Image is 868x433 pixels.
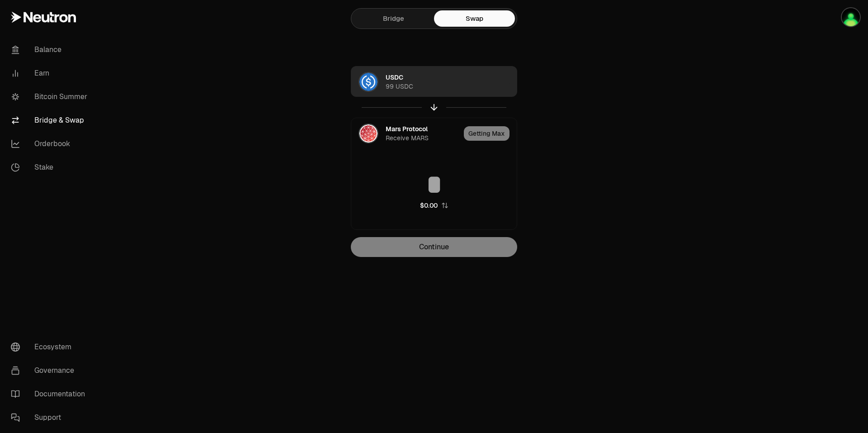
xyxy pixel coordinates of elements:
[4,85,98,109] a: Bitcoin Summer
[842,8,860,26] img: SparcoGx
[434,10,515,27] a: Swap
[4,156,98,179] a: Stake
[386,82,413,91] div: 99 USDC
[4,406,98,429] a: Support
[420,201,438,210] div: $0.00
[386,124,428,133] div: Mars Protocol
[351,118,460,149] div: MARS LogoMars ProtocolReceive MARS
[4,38,98,62] a: Balance
[351,67,517,97] button: USDC LogoUSDC99 USDC
[4,359,98,382] a: Governance
[351,67,477,97] div: USDC LogoUSDC99 USDC
[386,73,403,82] div: USDC
[4,62,98,85] a: Earn
[4,109,98,132] a: Bridge & Swap
[4,335,98,359] a: Ecosystem
[359,124,377,143] img: MARS Logo
[4,132,98,156] a: Orderbook
[353,10,434,27] a: Bridge
[359,73,377,91] img: USDC Logo
[386,133,429,143] div: Receive MARS
[4,382,98,406] a: Documentation
[420,201,448,210] button: $0.00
